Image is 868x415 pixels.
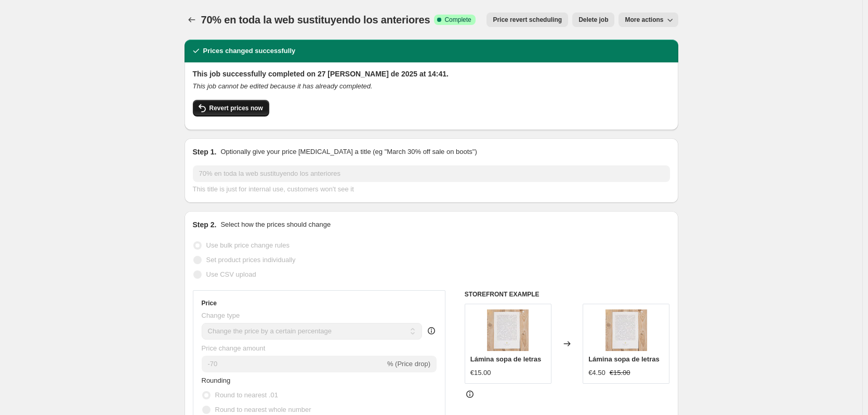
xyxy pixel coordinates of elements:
[215,391,278,399] span: Round to nearest .01
[606,309,647,351] img: 27032025184808.letras_80x.jpg
[202,344,266,352] span: Price change amount
[625,16,663,24] span: More actions
[206,241,290,249] span: Use bulk price change rules
[465,290,670,299] h6: STOREFRONT EXAMPLE
[193,69,670,79] h2: This job successfully completed on 27 [PERSON_NAME] de 2025 at 14:41.
[220,219,331,230] p: Select how the prices should change
[493,16,562,24] span: Price revert scheduling
[215,406,311,413] span: Round to nearest whole number
[202,356,385,372] input: -15
[202,299,217,307] h3: Price
[220,147,477,157] p: Optionally give your price [MEDICAL_DATA] a title (eg "March 30% off sale on boots")
[203,46,296,56] h2: Prices changed successfully
[387,360,430,368] span: % (Price drop)
[572,12,614,27] button: Delete job
[193,185,354,193] span: This title is just for internal use, customers won't see it
[486,12,568,27] button: Price revert scheduling
[619,12,678,27] button: More actions
[193,219,217,230] h2: Step 2.
[588,368,606,378] div: €4.50
[578,16,608,24] span: Delete job
[206,256,296,264] span: Set product prices individually
[202,377,231,384] span: Rounding
[610,368,630,378] strike: €15.00
[202,312,240,319] span: Change type
[185,12,199,27] button: Price change jobs
[426,326,437,336] div: help
[193,82,373,90] i: This job cannot be edited because it has already completed.
[193,165,670,182] input: 30% off holiday sale
[588,355,660,363] span: Lámina sopa de letras
[470,368,491,378] div: €15.00
[209,104,263,112] span: Revert prices now
[487,309,529,351] img: 27032025184808.letras_80x.jpg
[470,355,542,363] span: Lámina sopa de letras
[193,100,269,116] button: Revert prices now
[201,14,430,25] span: 70% en toda la web sustituyendo los anteriores
[193,147,217,157] h2: Step 1.
[444,16,471,24] span: Complete
[206,270,256,278] span: Use CSV upload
